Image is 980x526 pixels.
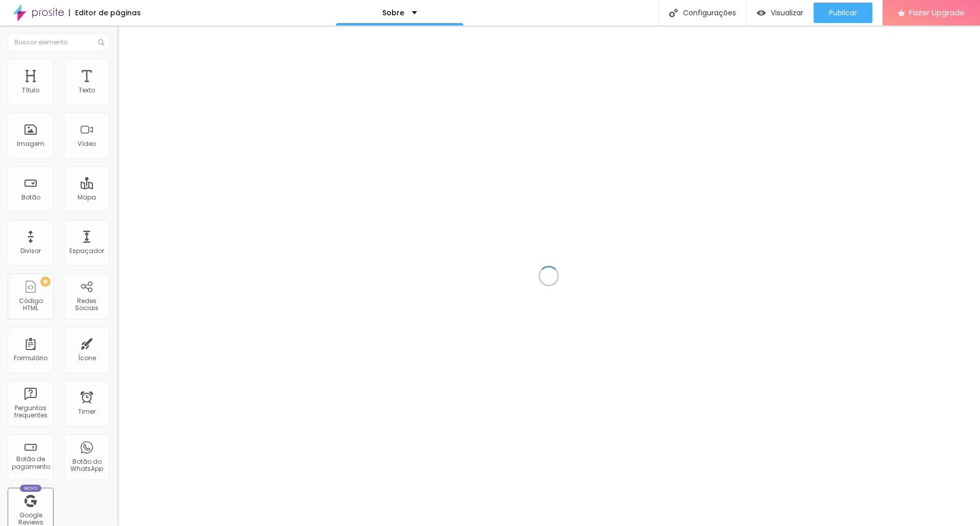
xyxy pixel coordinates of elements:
button: Publicar [814,3,872,23]
div: Botão [21,194,40,201]
div: Redes Sociais [66,297,107,312]
div: Mapa [78,194,96,201]
div: Botão de pagamento [10,456,51,470]
div: Editor de páginas [69,9,141,16]
div: Novo [20,485,42,492]
span: Fazer Upgrade [909,8,965,17]
img: Icone [98,39,104,45]
div: Timer [78,408,95,415]
div: Vídeo [78,140,96,147]
div: Ícone [78,355,96,362]
input: Buscar elemento [8,33,110,52]
span: Publicar [829,9,857,17]
div: Texto [79,87,95,94]
span: Visualizar [771,9,803,17]
div: Formulário [14,355,47,362]
p: Sobre [382,9,404,16]
button: Visualizar [747,3,814,23]
div: Espaçador [69,247,104,255]
div: Código HTML [10,297,51,312]
div: Botão do WhatsApp [66,458,107,473]
div: Divisor [20,247,41,255]
div: Perguntas frequentes [10,405,51,419]
div: Imagem [17,140,44,147]
div: Título [22,87,39,94]
img: Icone [669,9,678,17]
img: view-1.svg [757,9,766,17]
